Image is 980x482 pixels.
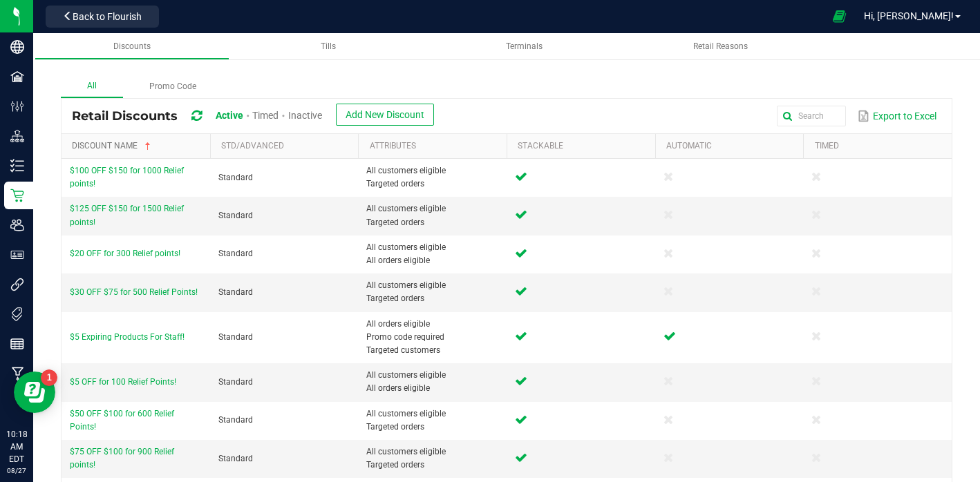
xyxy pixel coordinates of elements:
[518,141,650,152] a: StackableSortable
[288,110,322,121] span: Inactive
[218,173,253,182] span: Standard
[10,278,24,291] inline-svg: Integrations
[370,141,502,152] a: AttributesSortable
[366,216,498,229] span: Targeted orders
[366,279,498,292] span: All customers eligible
[70,287,198,297] span: $30 OFF $75 for 500 Relief Points!
[216,110,243,121] span: Active
[46,6,159,28] button: Back to Flourish
[366,331,498,344] span: Promo code required
[777,106,846,126] input: Search
[252,110,279,121] span: Timed
[70,204,184,226] span: $125 OFF $150 for 1500 Relief points!
[218,454,253,463] span: Standard
[366,241,498,254] span: All customers eligible
[366,344,498,357] span: Targeted customers
[10,248,24,262] inline-svg: User Roles
[366,164,498,177] span: All customers eligible
[14,372,55,413] iframe: Resource center
[72,104,444,129] div: Retail Discounts
[366,369,498,382] span: All customers eligible
[73,11,142,22] span: Back to Flourish
[506,41,543,51] span: Terminals
[693,41,748,51] span: Retail Reasons
[346,109,424,120] span: Add New Discount
[666,141,798,152] a: AutomaticSortable
[142,141,153,152] span: Sortable
[10,337,24,351] inline-svg: Reports
[321,41,336,51] span: Tills
[854,104,940,128] button: Export to Excel
[864,10,954,21] span: Hi, [PERSON_NAME]!
[366,202,498,215] span: All customers eligible
[41,369,57,386] iframe: Resource center unread badge
[70,377,176,387] span: $5 OFF for 100 Relief Points!
[72,141,205,152] a: Discount NameSortable
[10,159,24,173] inline-svg: Inventory
[366,445,498,459] span: All customers eligible
[218,332,253,342] span: Standard
[10,70,24,84] inline-svg: Facilities
[113,41,151,51] span: Discounts
[815,141,947,152] a: TimedSortable
[366,382,498,395] span: All orders eligible
[218,415,253,425] span: Standard
[61,75,123,98] label: All
[366,459,498,472] span: Targeted orders
[221,141,353,152] a: Std/AdvancedSortable
[218,211,253,220] span: Standard
[6,428,27,465] p: 10:18 AM EDT
[366,254,498,267] span: All orders eligible
[70,409,174,432] span: $50 OFF $100 for 600 Relief Points!
[10,189,24,202] inline-svg: Retail
[218,249,253,258] span: Standard
[10,99,24,113] inline-svg: Configuration
[6,465,27,476] p: 08/27
[824,3,855,30] span: Open Ecommerce Menu
[70,166,184,189] span: $100 OFF $150 for 1000 Relief points!
[366,177,498,191] span: Targeted orders
[336,104,434,126] button: Add New Discount
[70,332,185,342] span: $5 Expiring Products For Staff!
[218,287,253,297] span: Standard
[123,76,223,97] label: Promo Code
[366,292,498,305] span: Targeted orders
[218,377,253,387] span: Standard
[10,367,24,380] inline-svg: Manufacturing
[10,307,24,321] inline-svg: Tags
[10,218,24,232] inline-svg: Users
[10,40,24,54] inline-svg: Company
[10,129,24,143] inline-svg: Distribution
[70,447,174,470] span: $75 OFF $100 for 900 Relief points!
[70,249,180,258] span: $20 OFF for 300 Relief points!
[366,318,498,331] span: All orders eligible
[366,407,498,421] span: All customers eligible
[366,421,498,434] span: Targeted orders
